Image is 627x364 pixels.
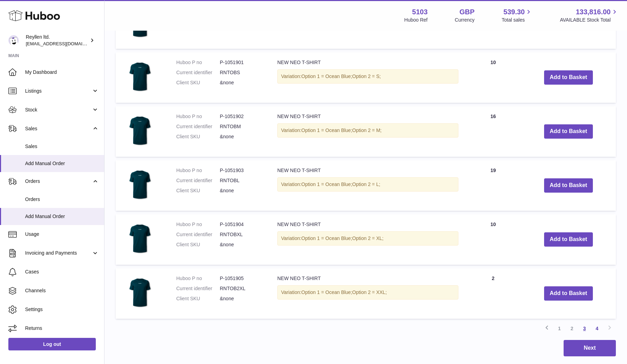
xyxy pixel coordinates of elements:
span: Invoicing and Payments [25,250,92,256]
td: NEW NEO T-SHIRT [270,268,465,319]
span: Option 1 = Ocean Blue; [301,289,352,295]
div: Variation: [277,177,458,192]
span: Option 2 = XXL; [352,289,387,295]
dd: P-1051904 [220,221,263,228]
span: Stock [25,107,92,113]
td: 10 [465,52,521,103]
span: Option 2 = M; [352,127,381,133]
div: Variation: [277,123,458,138]
span: Add Manual Order [25,160,99,167]
dd: RNTOB2XL [220,285,263,292]
span: 133,816.00 [576,7,611,17]
dd: P-1051902 [220,113,263,120]
td: NEW NEO T-SHIRT [270,106,465,157]
dt: Client SKU [176,79,220,86]
span: Usage [25,231,99,238]
dd: &none [220,133,263,140]
span: Option 1 = Ocean Blue; [301,181,352,187]
strong: 5103 [412,7,428,17]
dd: &none [220,241,263,248]
a: 1 [553,322,566,335]
span: [EMAIL_ADDRESS][DOMAIN_NAME] [26,41,102,46]
dt: Current identifier [176,285,220,292]
button: Add to Basket [544,70,593,85]
td: NEW NEO T-SHIRT [270,214,465,265]
span: Sales [25,143,99,150]
span: AVAILABLE Stock Total [560,17,619,23]
dt: Current identifier [176,69,220,76]
dd: &none [220,187,263,194]
a: 4 [591,322,603,335]
img: NEW NEO T-SHIRT [123,221,157,256]
span: Option 2 = L; [352,181,380,187]
span: 539.30 [503,7,525,17]
dd: &none [220,295,263,302]
span: Option 2 = XL; [352,235,384,241]
dt: Huboo P no [176,221,220,228]
span: My Dashboard [25,69,99,76]
img: reyllen@reyllen.com [8,35,19,46]
button: Add to Basket [544,286,593,301]
strong: GBP [459,7,474,17]
button: Add to Basket [544,178,593,193]
dt: Client SKU [176,187,220,194]
img: NEW NEO T-SHIRT [123,59,157,94]
dd: &none [220,79,263,86]
dd: RNTOBS [220,69,263,76]
div: Currency [455,17,475,23]
td: 10 [465,214,521,265]
span: Option 1 = Ocean Blue; [301,127,352,133]
div: Variation: [277,231,458,246]
span: Total sales [502,17,533,23]
a: 539.30 Total sales [502,7,533,23]
a: Log out [8,338,96,350]
td: 19 [465,160,521,211]
div: Variation: [277,285,458,300]
dd: P-1051901 [220,59,263,66]
span: Channels [25,287,99,294]
span: Option 1 = Ocean Blue; [301,235,352,241]
dd: RNTOBM [220,123,263,130]
dd: P-1051903 [220,167,263,174]
dt: Huboo P no [176,113,220,120]
span: Add Manual Order [25,213,99,220]
dt: Huboo P no [176,167,220,174]
dt: Client SKU [176,241,220,248]
button: Next [564,340,616,356]
span: Orders [25,178,92,185]
dt: Huboo P no [176,59,220,66]
div: Variation: [277,69,458,84]
button: Add to Basket [544,232,593,247]
img: NEW NEO T-SHIRT [123,113,157,148]
span: Cases [25,269,99,275]
button: Add to Basket [544,124,593,139]
span: Orders [25,196,99,203]
div: Reyllen ltd. [26,34,88,47]
dt: Huboo P no [176,275,220,282]
dd: RNTOBXL [220,231,263,238]
span: Sales [25,125,92,132]
img: NEW NEO T-SHIRT [123,167,157,202]
td: 16 [465,106,521,157]
dt: Current identifier [176,123,220,130]
span: Option 1 = Ocean Blue; [301,73,352,79]
img: NEW NEO T-SHIRT [123,275,157,310]
span: Option 2 = S; [352,73,381,79]
dd: P-1051905 [220,275,263,282]
span: Returns [25,325,99,332]
div: Huboo Ref [404,17,428,23]
td: 2 [465,268,521,319]
dt: Current identifier [176,231,220,238]
span: Settings [25,306,99,313]
dt: Client SKU [176,133,220,140]
span: Listings [25,88,92,94]
td: NEW NEO T-SHIRT [270,52,465,103]
a: 2 [566,322,578,335]
a: 3 [578,322,591,335]
dd: RNTOBL [220,177,263,184]
dt: Client SKU [176,295,220,302]
td: NEW NEO T-SHIRT [270,160,465,211]
dt: Current identifier [176,177,220,184]
a: 133,816.00 AVAILABLE Stock Total [560,7,619,23]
